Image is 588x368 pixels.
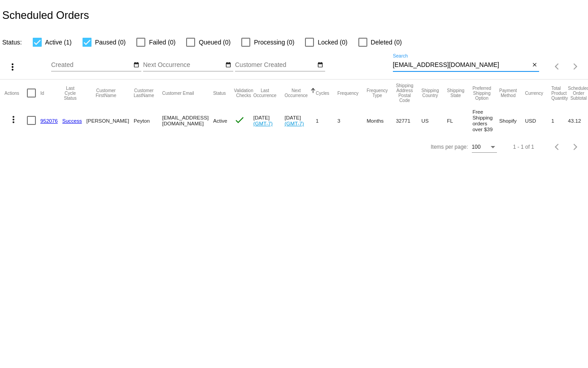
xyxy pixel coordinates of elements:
mat-cell: Free Shipping orders over $39 [472,106,499,134]
mat-cell: Shopify [499,106,525,134]
mat-header-cell: Validation Checks [234,80,253,106]
mat-icon: date_range [225,62,231,69]
div: Items per page: [431,144,468,150]
button: Change sorting for CurrencyIso [525,90,544,96]
input: Customer Created [235,62,316,69]
span: Active (1) [45,37,72,48]
button: Change sorting for CustomerFirstName [87,88,126,98]
button: Clear [530,61,539,70]
button: Change sorting for LastOccurrenceUtc [253,88,277,98]
span: Status: [2,39,22,46]
mat-icon: date_range [133,62,139,69]
span: Failed (0) [149,37,175,48]
button: Change sorting for Cycles [316,90,329,96]
a: Success [62,118,82,124]
div: 1 - 1 of 1 [513,144,534,150]
mat-cell: [DATE] [284,106,316,134]
mat-select: Items per page: [472,144,497,151]
button: Next page [566,58,584,75]
mat-cell: 3 [337,106,366,134]
a: (GMT-7) [253,120,273,126]
button: Change sorting for PaymentMethod.Type [499,88,517,98]
button: Change sorting for PreferredShippingOption [472,86,491,101]
button: Change sorting for ShippingCountry [422,88,439,98]
mat-icon: close [531,62,538,69]
button: Change sorting for Id [40,90,44,96]
mat-cell: 1 [551,106,568,134]
mat-icon: more_vert [7,62,18,72]
span: Active [213,118,227,124]
mat-header-cell: Total Product Quantity [551,80,568,106]
input: Next Occurrence [143,62,224,69]
mat-cell: [PERSON_NAME] [87,106,134,134]
mat-icon: more_vert [8,114,19,125]
span: Processing (0) [254,37,294,48]
button: Change sorting for FrequencyType [366,88,388,98]
mat-cell: Months [366,106,396,134]
h2: Scheduled Orders [2,9,89,22]
mat-cell: 1 [316,106,337,134]
button: Previous page [549,138,566,156]
button: Change sorting for CustomerLastName [134,88,154,98]
mat-cell: US [422,106,447,134]
button: Previous page [549,58,566,75]
span: Locked (0) [318,37,347,48]
mat-icon: check [234,115,245,125]
button: Change sorting for Frequency [337,90,358,96]
mat-header-cell: Actions [4,80,27,106]
a: (GMT-7) [284,120,304,126]
button: Next page [566,138,584,156]
span: Paused (0) [95,37,126,48]
button: Change sorting for NextOccurrenceUtc [284,88,308,98]
button: Change sorting for CustomerEmail [162,90,194,96]
mat-cell: FL [447,106,472,134]
mat-cell: [EMAIL_ADDRESS][DOMAIN_NAME] [162,106,213,134]
span: Queued (0) [199,37,231,48]
a: 952076 [40,118,58,124]
button: Change sorting for Status [213,90,226,96]
mat-cell: Peyton [134,106,162,134]
input: Search [393,62,530,69]
button: Change sorting for LastProcessingCycleId [62,86,78,101]
span: Deleted (0) [371,37,402,48]
mat-cell: 32771 [396,106,422,134]
input: Created [51,62,132,69]
mat-cell: [DATE] [253,106,285,134]
span: 100 [472,144,481,150]
mat-icon: date_range [317,62,323,69]
button: Change sorting for ShippingState [447,88,464,98]
button: Change sorting for ShippingPostcode [396,83,414,103]
mat-cell: USD [525,106,552,134]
